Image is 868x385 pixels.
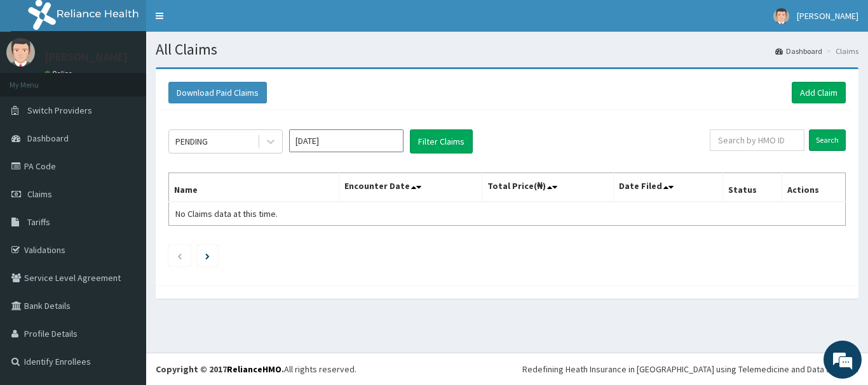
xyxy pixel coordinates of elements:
[146,353,868,385] footer: All rights reserved.
[156,363,284,375] strong: Copyright © 2017 .
[782,173,845,202] th: Actions
[177,250,182,261] a: Previous page
[809,129,846,151] input: Search
[175,208,278,219] span: No Claims data at this time.
[710,129,804,151] input: Search by HMO ID
[289,129,403,152] input: Select Month and Year
[522,363,858,375] div: Redefining Heath Insurance in [GEOGRAPHIC_DATA] using Telemedicine and Data Science!
[797,10,858,22] span: [PERSON_NAME]
[205,250,210,261] a: Next page
[792,82,846,103] a: Add Claim
[824,46,858,56] li: Claims
[27,216,50,228] span: Tariffs
[44,69,75,78] a: Online
[723,173,782,202] th: Status
[168,82,267,103] button: Download Paid Claims
[482,173,614,202] th: Total Price(₦)
[156,41,858,58] h1: All Claims
[175,135,208,148] div: PENDING
[773,8,789,24] img: User Image
[775,46,822,56] a: Dashboard
[44,51,128,63] p: [PERSON_NAME]
[169,173,339,202] th: Name
[27,105,92,116] span: Switch Providers
[410,129,473,153] button: Filter Claims
[339,173,482,202] th: Encounter Date
[614,173,723,202] th: Date Filed
[227,363,281,375] a: RelianceHMO
[27,133,69,144] span: Dashboard
[6,38,35,67] img: User Image
[27,188,52,200] span: Claims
